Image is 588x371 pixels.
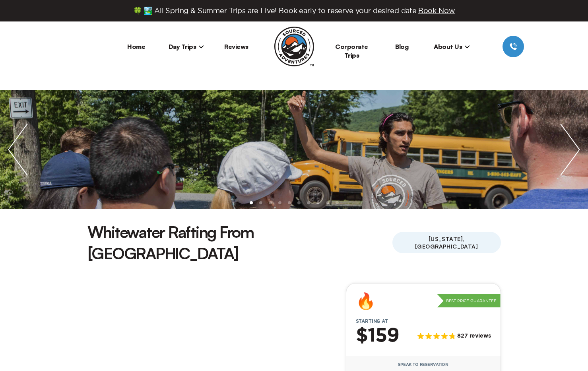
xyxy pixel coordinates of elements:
[87,221,392,264] h1: Whitewater Rafting From [GEOGRAPHIC_DATA]
[307,201,310,204] li: slide item 7
[224,43,248,51] a: Reviews
[336,201,339,204] li: slide item 10
[297,201,301,204] li: slide item 6
[392,232,501,253] span: [US_STATE], [GEOGRAPHIC_DATA]
[274,27,314,66] img: Sourced Adventures company logo
[457,333,491,340] span: 827 reviews
[418,7,455,14] span: Book Now
[356,293,376,309] div: 🔥
[127,43,145,51] a: Home
[552,90,588,209] img: next slide / item
[169,43,204,51] span: Day Trips
[269,201,272,204] li: slide item 3
[356,326,399,346] h2: $159
[434,43,470,51] span: About Us
[250,201,253,204] li: slide item 1
[335,43,368,59] a: Corporate Trips
[398,362,448,367] span: Speak to Reservation
[259,201,262,204] li: slide item 2
[278,201,281,204] li: slide item 4
[288,201,291,204] li: slide item 5
[346,319,398,324] span: Starting at
[326,201,329,204] li: slide item 9
[133,6,455,15] span: 🍀 🏞️ All Spring & Summer Trips are Live! Book early to reserve your desired date.
[395,43,408,51] a: Blog
[316,201,320,204] li: slide item 8
[437,294,501,308] p: Best Price Guarantee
